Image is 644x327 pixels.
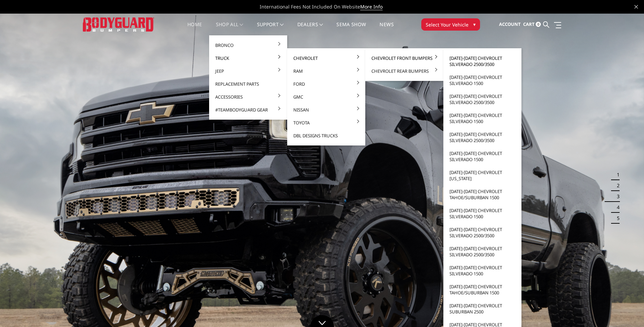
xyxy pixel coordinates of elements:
[212,103,284,116] a: #TeamBodyguard Gear
[212,90,284,103] a: Accessories
[310,315,334,327] a: Click to Down
[212,39,284,52] a: Bronco
[368,65,441,78] a: Chevrolet Rear Bumpers
[336,22,366,35] a: SEMA Show
[290,129,363,142] a: DBL Designs Trucks
[212,65,284,78] a: Jeep
[426,21,468,28] span: Select Your Vehicle
[212,78,284,90] a: Replacement Parts
[446,109,519,128] a: [DATE]-[DATE] Chevrolet Silverado 1500
[446,223,519,242] a: [DATE]-[DATE] Chevrolet Silverado 2500/3500
[290,78,363,90] a: Ford
[473,21,476,28] span: ▾
[446,299,519,318] a: [DATE]-[DATE] Chevrolet Suburban 2500
[613,202,620,213] button: 4 of 5
[290,116,363,129] a: Toyota
[380,22,393,35] a: News
[499,15,521,34] a: Account
[536,22,541,27] span: 0
[446,71,519,90] a: [DATE]-[DATE] Chevrolet Silverado 1500
[499,21,521,27] span: Account
[446,147,519,166] a: [DATE]-[DATE] Chevrolet Silverado 1500
[446,204,519,223] a: [DATE]-[DATE] Chevrolet Silverado 1500
[613,169,620,180] button: 1 of 5
[613,191,620,202] button: 3 of 5
[613,213,620,224] button: 5 of 5
[446,261,519,280] a: [DATE]-[DATE] Chevrolet Silverado 1500
[446,280,519,299] a: [DATE]-[DATE] Chevrolet Tahoe/Suburban 1500
[290,90,363,103] a: GMC
[613,180,620,191] button: 2 of 5
[446,185,519,204] a: [DATE]-[DATE] Chevrolet Tahoe/Suburban 1500
[187,22,202,35] a: Home
[610,294,644,327] iframe: Chat Widget
[421,18,480,31] button: Select Your Vehicle
[523,15,541,34] a: Cart 0
[290,103,363,116] a: Nissan
[290,65,363,78] a: Ram
[83,17,154,31] img: BODYGUARD BUMPERS
[446,166,519,185] a: [DATE]-[DATE] Chevrolet [US_STATE]
[446,242,519,261] a: [DATE]-[DATE] Chevrolet Silverado 2500/3500
[360,3,383,10] a: More Info
[297,22,323,35] a: Dealers
[368,52,441,65] a: Chevrolet Front Bumpers
[257,22,284,35] a: Support
[446,52,519,71] a: [DATE]-[DATE] Chevrolet Silverado 2500/3500
[523,21,535,27] span: Cart
[290,52,363,65] a: Chevrolet
[446,128,519,147] a: [DATE]-[DATE] Chevrolet Silverado 2500/3500
[216,22,243,35] a: shop all
[446,90,519,109] a: [DATE]-[DATE] Chevrolet Silverado 2500/3500
[212,52,284,65] a: Truck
